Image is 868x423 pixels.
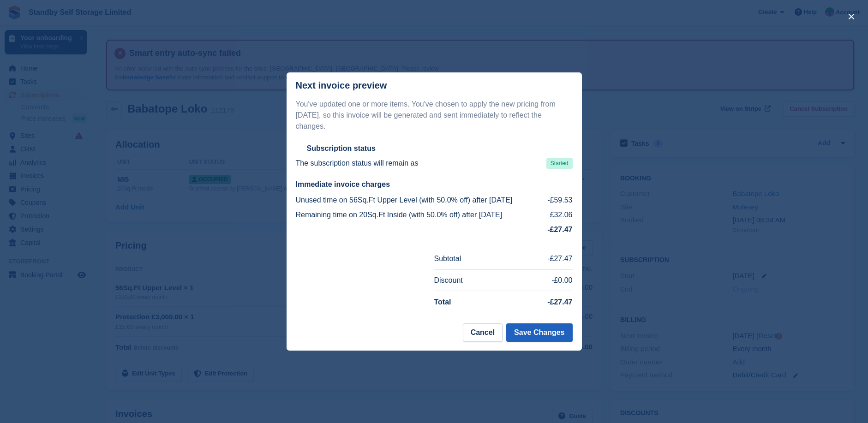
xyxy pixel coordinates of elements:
[506,323,572,342] button: Save Changes
[434,269,508,291] td: Discount
[434,298,451,306] strong: Total
[296,180,573,189] h2: Immediate invoice charges
[434,248,508,269] td: Subtotal
[307,144,376,153] h2: Subscription status
[296,158,419,169] p: The subscription status will remain as
[296,99,573,132] p: You've updated one or more items. You've chosen to apply the new pricing from [DATE], so this inv...
[296,193,544,208] td: Unused time on 56Sq.Ft Upper Level (with 50.0% off) after [DATE]
[296,80,387,91] p: Next invoice preview
[508,269,573,291] td: -£0.00
[546,158,573,169] span: Started
[547,226,572,233] strong: -£27.47
[544,193,572,208] td: -£59.53
[463,323,503,342] button: Cancel
[508,248,573,269] td: -£27.47
[844,9,859,24] button: close
[544,208,572,222] td: £32.06
[296,208,544,222] td: Remaining time on 20Sq.Ft Inside (with 50.0% off) after [DATE]
[547,298,572,306] strong: -£27.47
